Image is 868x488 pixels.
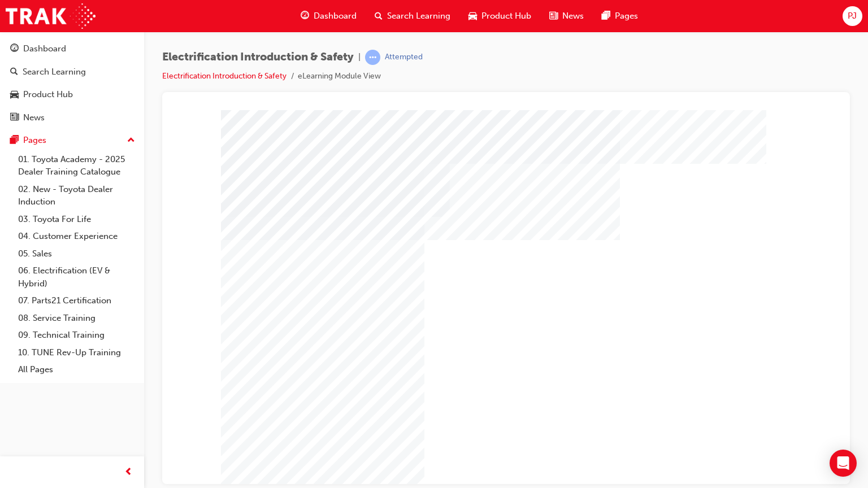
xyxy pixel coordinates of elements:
span: prev-icon [124,465,133,480]
span: car-icon [468,9,477,23]
span: search-icon [10,67,18,77]
a: 08. Service Training [14,310,140,327]
div: Product Hub [23,88,73,101]
span: guage-icon [10,44,19,54]
button: DashboardSearch LearningProduct HubNews [5,36,140,130]
div: Video [452,77,784,264]
div: News [23,111,45,124]
a: All Pages [14,361,140,378]
a: search-iconSearch Learning [366,5,459,28]
a: news-iconNews [540,5,593,28]
span: learningRecordVerb_ATTEMPT-icon [365,50,380,65]
span: | [358,51,361,64]
div: Attempted [385,52,423,63]
a: 07. Parts21 Certification [14,292,140,310]
a: Electrification Introduction & Safety [162,71,287,81]
span: Search Learning [387,10,450,23]
button: Pages [5,130,140,151]
a: Product Hub [5,84,140,105]
span: pages-icon [602,9,610,23]
div: Dashboard [23,42,66,55]
span: PJ [848,10,857,23]
span: News [562,10,584,23]
span: news-icon [549,9,558,23]
button: PJ [843,6,862,26]
span: search-icon [375,9,383,23]
li: eLearning Module View [298,70,381,83]
a: News [5,107,140,128]
div: Open Intercom Messenger [830,450,857,477]
a: 04. Customer Experience [14,228,140,245]
span: up-icon [127,133,135,148]
a: 03. Toyota For Life [14,211,140,228]
span: Product Hub [481,10,531,23]
a: 06. Electrification (EV & Hybrid) [14,262,140,292]
a: 05. Sales [14,245,140,263]
img: Trak [6,3,96,29]
span: Dashboard [314,10,357,23]
span: pages-icon [10,136,19,146]
a: 01. Toyota Academy - 2025 Dealer Training Catalogue [14,151,140,181]
a: guage-iconDashboard [292,5,366,28]
a: Search Learning [5,62,140,82]
a: Dashboard [5,38,140,59]
span: guage-icon [301,9,309,23]
a: pages-iconPages [593,5,647,28]
div: Pages [23,134,46,147]
span: Pages [615,10,638,23]
span: news-icon [10,113,19,123]
a: 09. Technical Training [14,326,140,344]
span: Electrification Introduction & Safety [162,51,354,64]
a: 10. TUNE Rev-Up Training [14,344,140,361]
a: car-iconProduct Hub [459,5,540,28]
span: car-icon [10,90,19,100]
div: Search Learning [23,66,86,79]
a: 02. New - Toyota Dealer Induction [14,181,140,211]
